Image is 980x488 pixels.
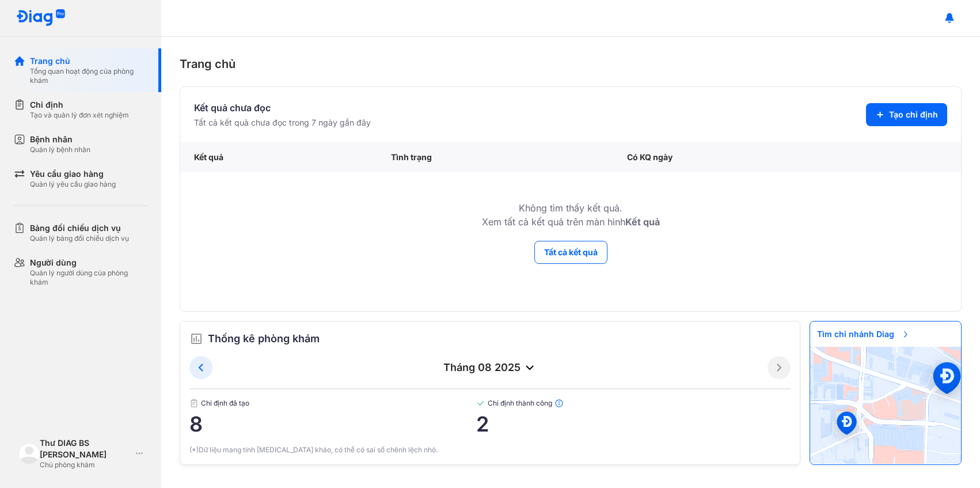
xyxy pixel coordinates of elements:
td: Không tìm thấy kết quả. Xem tất cả kết quả trên màn hình [180,172,961,240]
div: Chỉ định [30,99,129,111]
div: Tình trạng [377,142,614,172]
div: Tạo và quản lý đơn xét nghiệm [30,111,129,120]
div: Có KQ ngày [613,142,865,172]
div: Quản lý người dùng của phòng khám [30,268,147,287]
img: logo [16,9,66,27]
button: Tất cả kết quả [534,241,607,264]
span: Tạo chỉ định [889,109,938,120]
img: checked-green.01cc79e0.svg [476,399,485,408]
span: Tìm chi nhánh Diag [810,321,917,347]
div: Bệnh nhân [30,134,90,145]
div: (*)Dữ liệu mang tính [MEDICAL_DATA] khảo, có thể có sai số chênh lệch nhỏ. [189,445,791,455]
div: Tổng quan hoạt động của phòng khám [30,67,147,85]
b: Kết quả [625,216,660,228]
div: Tất cả kết quả chưa đọc trong 7 ngày gần đây [194,117,371,128]
div: tháng 08 2025 [212,361,768,374]
div: Người dùng [30,257,147,268]
div: Quản lý bảng đối chiếu dịch vụ [30,234,129,243]
div: Kết quả [180,142,377,172]
img: info.7e716105.svg [554,399,564,408]
span: Thống kê phòng khám [208,331,320,347]
div: Quản lý yêu cầu giao hàng [30,180,116,189]
div: Trang chủ [180,55,962,73]
div: Chủ phòng khám [40,460,131,470]
img: document.50c4cfd0.svg [189,399,199,408]
span: 2 [476,413,791,436]
div: Kết quả chưa đọc [194,101,371,115]
img: order.5a6da16c.svg [189,332,203,346]
span: Chỉ định đã tạo [189,399,476,408]
button: Tạo chỉ định [866,103,947,126]
div: Yêu cầu giao hàng [30,168,116,180]
div: Trang chủ [30,55,147,67]
div: Bảng đối chiếu dịch vụ [30,222,129,234]
div: Thư DIAG BS [PERSON_NAME] [40,437,131,460]
img: logo [18,443,40,464]
div: Quản lý bệnh nhân [30,145,90,154]
span: 8 [189,413,476,436]
span: Chỉ định thành công [476,399,791,408]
